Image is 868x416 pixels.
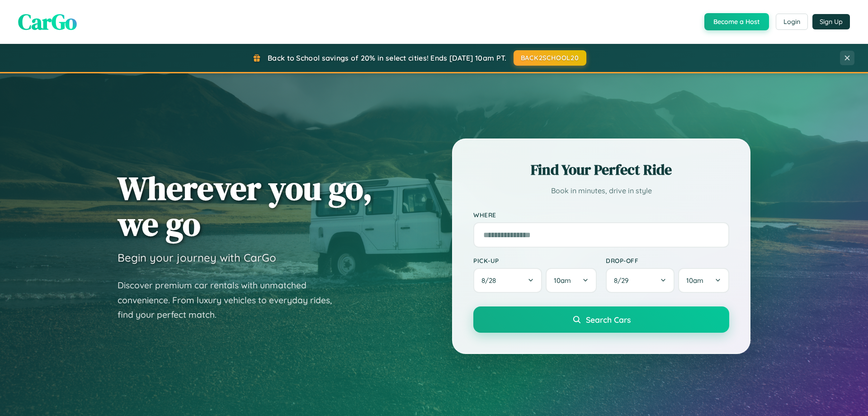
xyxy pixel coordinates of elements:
p: Book in minutes, drive in style [473,184,729,197]
button: BACK2SCHOOL20 [514,50,586,66]
button: 10am [678,268,729,293]
span: Search Cars [586,315,631,325]
h3: Begin your journey with CarGo [118,251,276,264]
span: 10am [686,276,703,285]
button: Sign Up [812,14,850,29]
button: Login [776,14,808,30]
label: Pick-up [473,257,597,264]
p: Discover premium car rentals with unmatched convenience. From luxury vehicles to everyday rides, ... [118,278,344,322]
span: 8 / 28 [481,276,500,285]
span: 8 / 29 [614,276,633,285]
h1: Wherever you go, we go [118,170,373,242]
span: Back to School savings of 20% in select cities! Ends [DATE] 10am PT. [268,53,506,62]
button: 10am [546,268,597,293]
button: 8/28 [473,268,542,293]
button: Search Cars [473,306,729,333]
button: 8/29 [606,268,675,293]
label: Where [473,211,729,219]
button: Become a Host [704,13,769,30]
label: Drop-off [606,257,729,264]
h2: Find Your Perfect Ride [473,160,729,180]
span: 10am [554,276,571,285]
span: CarGo [18,7,77,37]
